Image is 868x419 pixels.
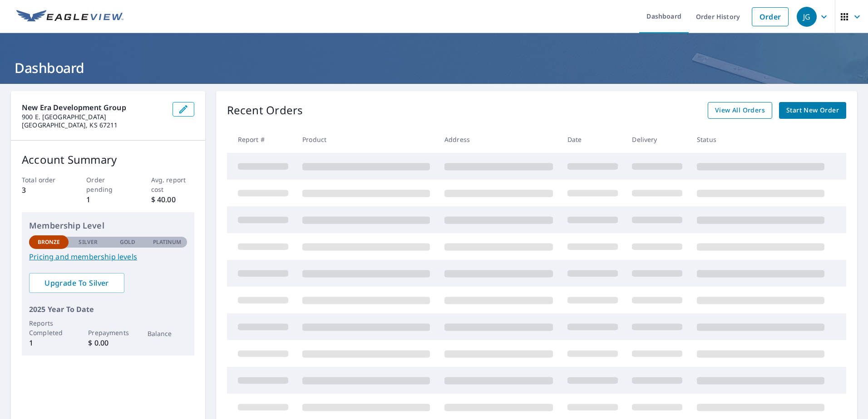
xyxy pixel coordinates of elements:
th: Date [560,126,625,153]
p: 3 [22,185,65,195]
img: EV Logo [16,10,123,24]
p: Platinum [153,238,182,246]
h1: Dashboard [11,58,857,77]
p: 2025 Year To Date [29,304,187,315]
th: Report # [227,126,296,153]
p: Avg. report cost [151,175,194,194]
th: Status [690,126,832,153]
p: Order pending [86,175,129,194]
p: Balance [148,329,187,338]
th: Product [295,126,437,153]
a: View All Orders [708,102,772,119]
p: $ 0.00 [88,337,128,348]
p: Reports Completed [29,318,69,337]
p: Gold [120,238,135,246]
p: New Era Development Group [22,102,165,113]
a: Pricing and membership levels [29,251,187,262]
p: Bronze [38,238,60,246]
a: Order [752,7,789,26]
p: Recent Orders [227,102,303,119]
p: 1 [86,194,129,205]
div: JG [797,7,817,27]
p: 900 E. [GEOGRAPHIC_DATA] [22,113,165,121]
span: Upgrade To Silver [36,278,117,288]
a: Start New Order [779,102,846,119]
p: [GEOGRAPHIC_DATA], KS 67211 [22,121,165,129]
a: Upgrade To Silver [29,273,124,293]
th: Delivery [625,126,690,153]
span: Start New Order [786,105,839,116]
p: Prepayments [88,328,128,337]
th: Address [437,126,560,153]
p: 1 [29,337,69,348]
p: $ 40.00 [151,194,194,205]
p: Account Summary [22,151,194,168]
p: Silver [79,238,98,246]
p: Membership Level [29,219,187,232]
p: Total order [22,175,65,185]
span: View All Orders [715,105,765,116]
